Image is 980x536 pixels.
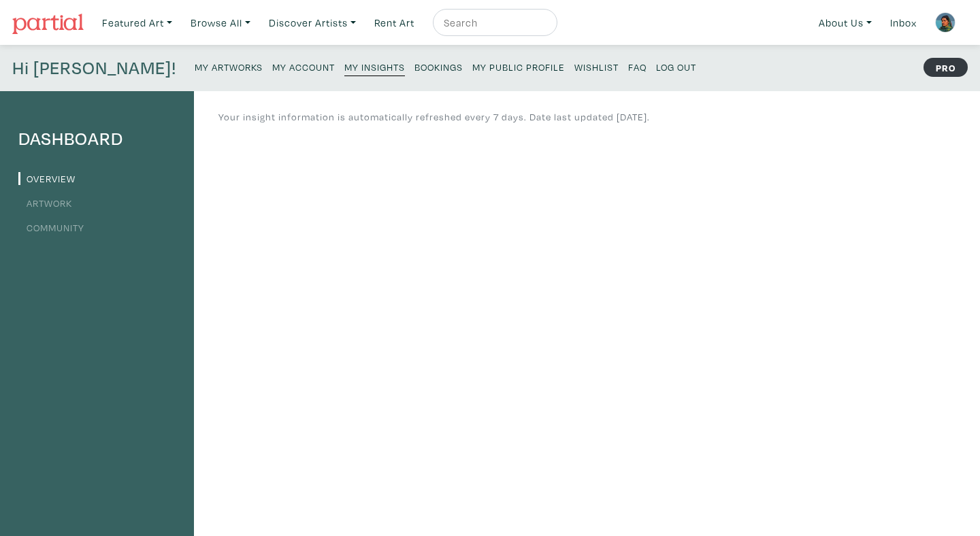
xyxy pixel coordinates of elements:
a: Artwork [18,197,72,210]
p: Your insight information is automatically refreshed every 7 days. Date last updated [DATE]. [218,110,650,124]
a: My Public Profile [472,57,565,76]
small: My Insights [344,61,405,73]
h4: Hi [PERSON_NAME]! [12,57,176,79]
a: FAQ [628,57,647,76]
a: Community [18,221,84,234]
small: Wishlist [574,61,619,73]
small: Bookings [414,61,463,73]
a: Featured Art [96,9,178,37]
a: My Account [272,57,335,76]
small: FAQ [628,61,647,73]
small: My Account [272,61,335,73]
a: Rent Art [368,9,421,37]
a: My Insights [344,57,405,76]
small: Log Out [656,61,696,73]
a: Inbox [884,9,923,37]
small: My Public Profile [472,61,565,73]
a: Bookings [414,57,463,76]
a: Overview [18,172,76,185]
a: About Us [813,9,878,37]
h4: Dashboard [18,128,176,150]
a: Discover Artists [263,9,362,37]
a: Browse All [184,9,257,37]
a: Wishlist [574,57,619,76]
img: phpThumb.php [935,12,955,33]
input: Search [442,14,544,31]
small: My Artworks [195,61,263,73]
a: My Artworks [195,57,263,76]
strong: PRO [924,58,968,77]
a: Log Out [656,57,696,76]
